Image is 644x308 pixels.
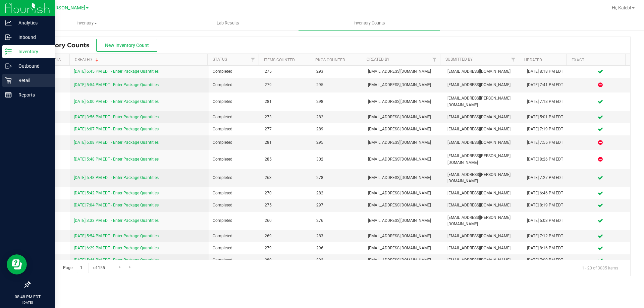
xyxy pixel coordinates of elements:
a: Pkgs Counted [315,58,345,62]
inline-svg: Inventory [5,48,12,55]
div: [DATE] 5:03 PM EDT [527,218,567,224]
div: [DATE] 8:19 PM EDT [527,202,567,208]
span: 276 [316,218,360,224]
span: 278 [316,175,360,181]
span: 296 [316,245,360,251]
span: Completed [213,114,256,120]
div: [DATE] 7:55 PM EDT [527,139,567,146]
div: [DATE] 7:27 PM EDT [527,175,567,181]
inline-svg: Inbound [5,34,12,41]
div: [DATE] 8:26 PM EDT [527,156,567,163]
span: 263 [265,175,308,181]
p: Inbound [12,33,52,41]
div: [DATE] 7:00 PM EDT [527,257,567,263]
a: Go to the last page [125,263,135,272]
span: [EMAIL_ADDRESS][DOMAIN_NAME] [368,68,439,75]
span: [EMAIL_ADDRESS][DOMAIN_NAME] [447,190,519,196]
span: [EMAIL_ADDRESS][DOMAIN_NAME] [447,68,519,75]
span: [EMAIL_ADDRESS][DOMAIN_NAME] [368,82,439,88]
span: Completed [213,245,256,251]
span: 270 [265,190,308,196]
span: 281 [265,99,308,105]
span: [EMAIL_ADDRESS][DOMAIN_NAME] [447,82,519,88]
a: [DATE] 5:54 PM EDT - Enter Package Quantities [74,82,159,87]
span: Completed [213,156,256,163]
span: 293 [316,68,360,75]
span: [EMAIL_ADDRESS][DOMAIN_NAME] [447,126,519,132]
th: Exact [566,54,625,66]
span: [EMAIL_ADDRESS][DOMAIN_NAME] [447,245,519,251]
div: [DATE] 7:18 PM EDT [527,99,567,105]
span: [PERSON_NAME] [48,5,85,11]
span: Completed [213,218,256,224]
a: [DATE] 5:46 PM EDT - Enter Package Quantities [74,258,159,262]
a: [DATE] 5:42 PM EDT - Enter Package Quantities [74,191,159,195]
span: 295 [316,139,360,146]
button: New Inventory Count [96,39,157,52]
a: Status [213,57,227,62]
a: Created [75,57,100,62]
a: Filter [507,54,519,65]
span: [EMAIL_ADDRESS][DOMAIN_NAME] [447,233,519,239]
span: [EMAIL_ADDRESS][PERSON_NAME][DOMAIN_NAME] [447,214,519,227]
p: 08:48 PM EDT [3,294,52,300]
span: [EMAIL_ADDRESS][DOMAIN_NAME] [447,202,519,208]
span: 1 - 20 of 3085 items [577,263,624,273]
span: Lab Results [208,20,248,26]
span: Completed [213,190,256,196]
span: [EMAIL_ADDRESS][DOMAIN_NAME] [447,139,519,146]
span: [EMAIL_ADDRESS][DOMAIN_NAME] [368,175,439,181]
span: Completed [213,68,256,75]
a: Inventory Counts [299,16,440,30]
span: 280 [265,257,308,263]
input: 1 [77,263,89,273]
p: Inventory [12,48,52,56]
a: [DATE] 5:48 PM EDT - Enter Package Quantities [74,157,159,162]
span: 275 [265,68,308,75]
span: 277 [265,126,308,132]
span: 279 [265,82,308,88]
span: 275 [265,202,308,208]
div: [DATE] 5:01 PM EDT [527,114,567,120]
span: 298 [316,99,360,105]
span: Page of 155 [57,263,110,273]
a: [DATE] 6:29 PM EDT - Enter Package Quantities [74,246,159,250]
span: Completed [213,99,256,105]
a: Lab Results [157,16,299,30]
a: Go to the next page [115,263,124,272]
a: [DATE] 3:56 PM EDT - Enter Package Quantities [74,115,159,119]
span: 281 [265,139,308,146]
div: [DATE] 8:18 PM EDT [527,68,567,75]
a: [DATE] 6:00 PM EDT - Enter Package Quantities [74,99,159,104]
span: [EMAIL_ADDRESS][DOMAIN_NAME] [368,233,439,239]
span: 302 [316,156,360,163]
span: [EMAIL_ADDRESS][PERSON_NAME][DOMAIN_NAME] [447,172,519,184]
a: Items Counted [264,58,295,62]
span: [EMAIL_ADDRESS][DOMAIN_NAME] [368,218,439,224]
a: [DATE] 6:07 PM EDT - Enter Package Quantities [74,127,159,131]
span: [EMAIL_ADDRESS][DOMAIN_NAME] [447,257,519,263]
a: Filter [429,54,440,65]
span: [EMAIL_ADDRESS][DOMAIN_NAME] [368,202,439,208]
a: [DATE] 6:45 PM EDT - Enter Package Quantities [74,69,159,74]
span: [EMAIL_ADDRESS][DOMAIN_NAME] [368,190,439,196]
div: [DATE] 7:41 PM EDT [527,82,567,88]
span: 289 [316,126,360,132]
span: Inventory Counts [35,42,96,49]
a: Created By [367,57,389,62]
a: [DATE] 5:48 PM EDT - Enter Package Quantities [74,175,159,180]
span: 273 [265,114,308,120]
span: [EMAIL_ADDRESS][DOMAIN_NAME] [368,139,439,146]
span: [EMAIL_ADDRESS][DOMAIN_NAME] [368,257,439,263]
p: [DATE] [3,300,52,305]
inline-svg: Analytics [5,19,12,26]
span: Completed [213,139,256,146]
span: [EMAIL_ADDRESS][DOMAIN_NAME] [368,99,439,105]
span: [EMAIL_ADDRESS][PERSON_NAME][DOMAIN_NAME] [447,153,519,166]
inline-svg: Outbound [5,63,12,69]
span: Completed [213,202,256,208]
div: [DATE] 6:46 PM EDT [527,190,567,196]
span: [EMAIL_ADDRESS][DOMAIN_NAME] [447,114,519,120]
span: 285 [265,156,308,163]
span: 279 [265,245,308,251]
